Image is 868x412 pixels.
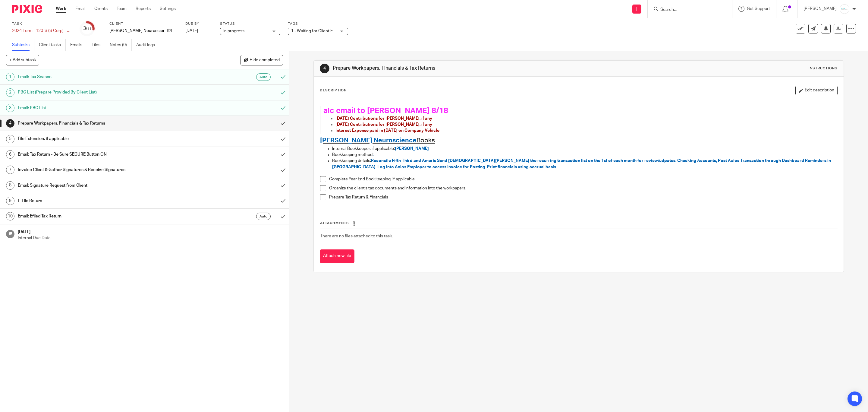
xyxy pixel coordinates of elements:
[18,72,187,81] h1: Email: Tax Season
[332,146,837,152] p: Internal Bookkeeper, if applicable:
[335,116,432,121] span: [DATE] Contributions for [PERSON_NAME], if any
[373,153,374,157] span: .
[136,6,151,12] a: Reports
[6,88,14,97] div: 2
[332,158,837,170] p: Bookkeeping details:
[223,29,244,33] span: In progress
[110,39,132,51] a: Notes (0)
[323,107,448,115] span: alc email to [PERSON_NAME] 8/18
[320,249,354,263] button: Attach new file
[320,137,417,144] span: [PERSON_NAME] Neuroscience
[6,166,14,174] div: 7
[12,21,72,26] label: Task
[18,134,187,143] h1: File Extension, if applicable
[840,4,849,14] img: _Logo.png
[329,176,837,182] p: Complete Year End Bookkeeping, if applicable
[256,73,271,81] div: Auto
[291,29,387,33] span: 1 - Waiting for Client Email - Questions/Records + 1
[18,119,187,128] h1: Prepare Workpapers, Financials & Tax Returns
[83,25,91,32] div: 3
[241,55,283,65] button: Hide completed
[333,65,592,71] h1: Prepare Workpapers, Financials & Tax Returns
[12,28,72,34] div: 2024 Form 1120-S (S Corp) - 2024
[320,234,393,238] span: There are no files attached to this task.
[332,159,832,169] span: Reconcile Fifth Third and Ameris Send [DEMOGRAPHIC_DATA][PERSON_NAME] the recurring transaction l...
[56,6,66,12] a: Work
[6,150,14,159] div: 6
[109,28,164,34] p: [PERSON_NAME] Neuroscience
[747,7,770,11] span: Get Support
[136,39,159,51] a: Audit logs
[320,88,347,93] p: Description
[256,213,271,220] div: Auto
[94,6,108,12] a: Clients
[18,150,187,159] h1: Email: Tax Return - Be Sure SECURE Button ON
[6,73,14,81] div: 1
[288,21,348,26] label: Tags
[320,221,349,225] span: Attachments
[332,152,837,158] p: Bookkeeping method:
[39,39,66,51] a: Client tasks
[335,122,432,127] span: [DATE] Contributions for [PERSON_NAME], if any
[18,103,187,113] h1: Email: PBC List
[6,135,14,143] div: 5
[6,119,14,128] div: 4
[18,181,187,190] h1: Email: Signature Request from Client
[395,147,429,151] span: [PERSON_NAME]
[660,7,714,13] input: Search
[185,21,212,26] label: Due by
[18,212,187,221] h1: Email: Efiled Tax Return
[86,27,91,30] small: /11
[18,88,187,97] h1: PBC List (Prepare Provided By Client List)
[250,58,280,63] span: Hide completed
[160,6,176,12] a: Settings
[6,104,14,112] div: 3
[109,21,178,26] label: Client
[18,227,283,235] h1: [DATE]
[6,212,14,220] div: 10
[18,165,187,174] h1: Invoice Client & Gather Signatures & Receive Signatures
[320,64,329,73] div: 4
[329,185,837,191] p: Organize the client's tax documents and information into the workpapers.
[335,128,439,133] span: Interest Expense paid in [DATE] on Company Vehicle
[18,235,283,241] p: Internal Due Date
[12,5,42,13] img: Pixie
[75,6,85,12] a: Email
[804,6,837,12] p: [PERSON_NAME]
[220,21,280,26] label: Status
[6,55,39,65] button: + Add subtask
[6,181,14,190] div: 8
[117,6,127,12] a: Team
[18,196,187,205] h1: E-File Return
[6,197,14,205] div: 9
[185,29,198,33] span: [DATE]
[795,86,838,95] button: Edit description
[329,194,837,200] p: Prepare Tax Return & Financials
[417,137,435,144] u: Books
[12,39,34,51] a: Subtasks
[70,39,87,51] a: Emails
[92,39,105,51] a: Files
[809,66,838,71] div: Instructions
